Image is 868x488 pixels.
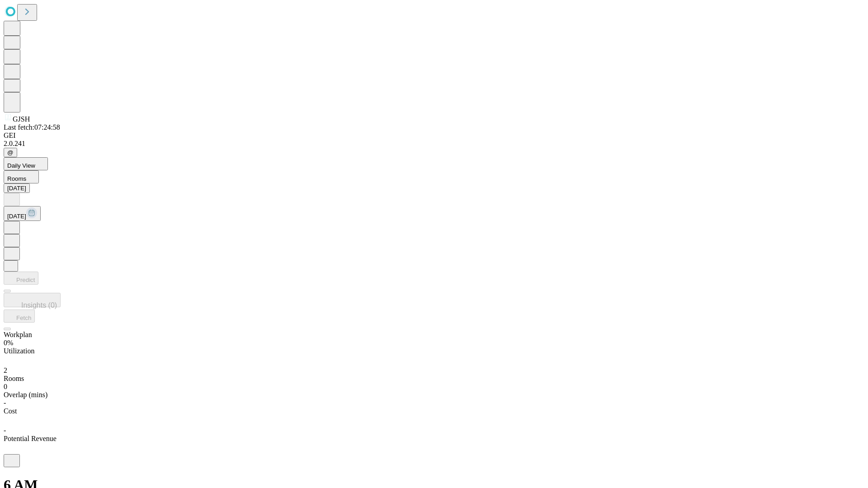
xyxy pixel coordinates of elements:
button: Rooms [4,170,39,183]
div: GEI [4,131,864,140]
span: Daily View [7,162,35,169]
span: - [4,427,6,434]
span: Overlap (mins) [4,391,47,399]
span: Cost [4,407,17,415]
span: Insights (0) [21,301,57,309]
span: @ [7,149,14,156]
span: Rooms [4,375,24,382]
span: Rooms [7,175,26,182]
div: 2.0.241 [4,140,864,148]
span: - [4,399,6,407]
span: Last fetch: 07:24:58 [4,123,60,131]
button: Daily View [4,157,48,170]
button: @ [4,148,17,157]
span: 0 [4,383,7,390]
button: [DATE] [4,183,30,193]
button: [DATE] [4,206,41,221]
span: GJSH [13,115,30,123]
button: Predict [4,272,38,285]
button: Fetch [4,310,35,323]
span: 0% [4,339,13,347]
span: [DATE] [7,213,26,220]
span: Workplan [4,331,32,338]
span: Utilization [4,347,34,355]
span: Potential Revenue [4,435,57,442]
button: Insights (0) [4,293,61,307]
span: 2 [4,366,7,374]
